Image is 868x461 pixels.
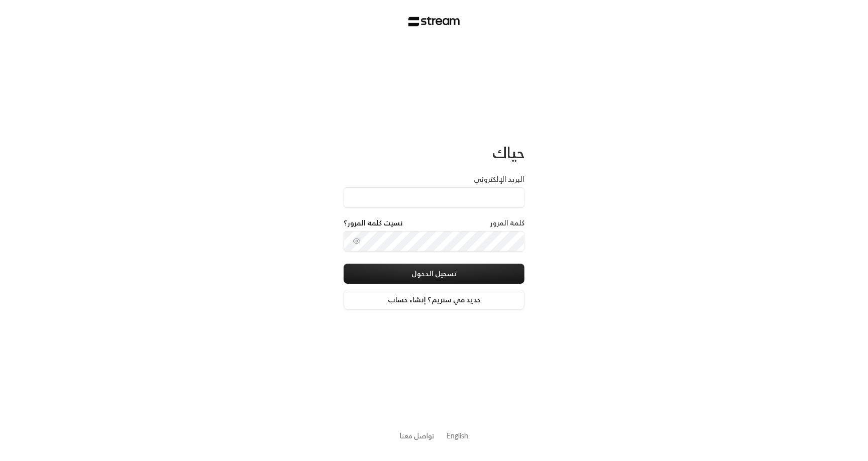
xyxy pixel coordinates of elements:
[344,290,524,310] a: جديد في ستريم؟ إنشاء حساب
[349,233,365,249] button: toggle password visibility
[474,174,524,184] label: البريد الإلكتروني
[344,218,403,228] a: نسيت كلمة المرور؟
[447,426,468,445] a: English
[400,429,435,442] a: تواصل معنا
[400,430,435,441] button: تواصل معنا
[408,17,460,27] img: Stream Logo
[344,264,524,284] button: تسجيل الدخول
[492,139,524,166] span: حياك
[490,218,524,228] label: كلمة المرور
